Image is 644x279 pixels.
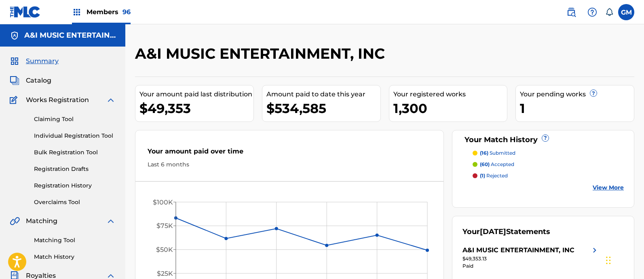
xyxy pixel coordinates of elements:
[393,89,507,99] div: Your registered works
[10,216,20,226] img: Matching
[34,115,116,124] a: Claiming Tool
[10,31,19,40] img: Accounts
[480,227,506,236] span: [DATE]
[10,95,20,105] img: Works Registration
[26,56,59,66] span: Summary
[563,4,579,20] a: Public Search
[590,245,600,255] img: right chevron icon
[24,31,116,40] h5: A&I MUSIC ENTERTAINMENT, INC
[520,99,634,117] div: 1
[584,4,600,20] div: Help
[106,95,116,105] img: expand
[462,245,574,255] div: A&I MUSIC ENTERTAINMENT, INC
[153,198,173,206] tspan: $100K
[34,165,116,173] a: Registration Drafts
[542,135,549,141] span: ?
[34,253,116,261] a: Match History
[157,270,173,277] tspan: $25K
[106,216,116,226] img: expand
[10,76,51,85] a: CatalogCatalog
[26,76,51,85] span: Catalog
[480,172,508,179] p: rejected
[480,173,485,179] span: (1)
[566,7,576,17] img: search
[520,89,634,99] div: Your pending works
[10,56,59,66] a: SummarySummary
[156,222,173,230] tspan: $75K
[480,161,490,167] span: (60)
[480,149,515,157] p: submitted
[122,8,131,16] span: 96
[266,89,380,99] div: Amount paid to date this year
[34,148,116,157] a: Bulk Registration Tool
[34,181,116,190] a: Registration History
[462,255,600,262] div: $49,353.13
[139,89,253,99] div: Your amount paid last distribution
[473,149,624,157] a: (16) submitted
[34,236,116,245] a: Matching Tool
[605,8,613,16] div: Notifications
[473,161,624,168] a: (60) accepted
[462,262,600,270] div: Paid
[590,90,597,96] span: ?
[480,161,514,168] p: accepted
[156,246,173,253] tspan: $50K
[34,132,116,140] a: Individual Registration Tool
[26,95,89,105] span: Works Registration
[148,160,431,169] div: Last 6 months
[473,172,624,179] a: (1) rejected
[266,99,380,117] div: $534,585
[606,248,611,273] div: Drag
[462,134,624,145] div: Your Match History
[34,198,116,207] a: Overclaims Tool
[621,171,644,236] iframe: Resource Center
[135,45,389,63] h2: A&I MUSIC ENTERTAINMENT, INC
[10,76,19,85] img: Catalog
[393,99,507,117] div: 1,300
[10,6,41,18] img: MLC Logo
[480,150,488,156] span: (16)
[462,226,550,237] div: Your Statements
[593,183,624,192] a: View More
[587,7,597,17] img: help
[462,245,600,270] a: A&I MUSIC ENTERTAINMENT, INCright chevron icon$49,353.13Paid
[26,216,57,226] span: Matching
[87,7,131,17] span: Members
[604,240,644,279] iframe: Chat Widget
[139,99,253,117] div: $49,353
[618,4,634,20] div: User Menu
[72,7,82,17] img: Top Rightsholders
[148,147,431,160] div: Your amount paid over time
[10,56,19,66] img: Summary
